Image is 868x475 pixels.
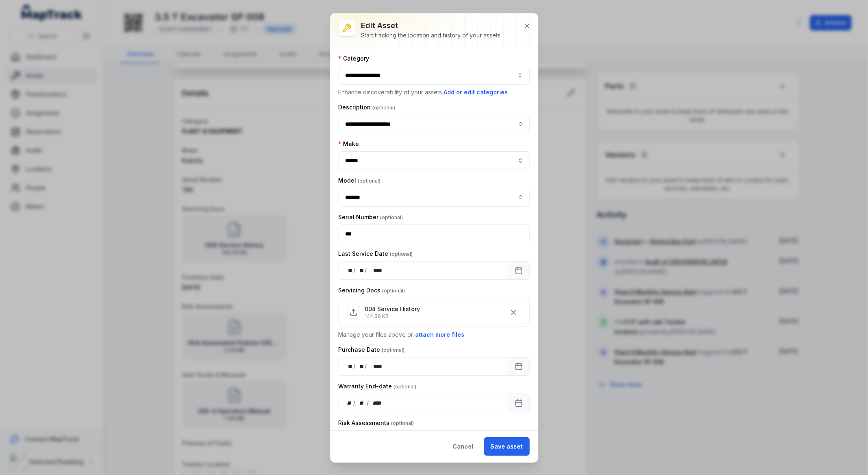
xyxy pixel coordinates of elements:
p: Manage your files above or [339,330,530,339]
label: Model [339,176,381,185]
div: / [353,399,356,407]
button: Calendar [508,394,530,412]
h3: Edit asset [361,20,502,31]
button: attach more files [415,330,465,339]
button: Cancel [446,437,481,456]
div: month, [356,362,365,370]
label: Warranty End-date [339,382,417,390]
label: Serial Number [339,213,403,221]
div: month, [356,266,365,275]
div: year, [367,266,383,275]
label: Servicing Docs [339,286,405,294]
div: day, [345,399,354,407]
label: Description [339,103,396,111]
input: asset-edit:cf[09246113-4bcc-4687-b44f-db17154807e5]-label [339,151,530,170]
div: year, [367,362,383,370]
label: Make [339,140,359,148]
p: 144.36 KB [365,313,420,320]
div: / [354,266,356,275]
div: day, [345,362,354,370]
button: Add or edit categories [444,88,509,97]
div: / [367,399,370,407]
div: / [354,362,356,370]
button: Calendar [508,357,530,376]
p: 008 Service History [365,305,420,313]
label: Category [339,54,370,63]
input: asset-edit:description-label [339,115,530,133]
button: Calendar [508,261,530,280]
label: Risk Assessments [339,419,414,427]
div: / [365,362,367,370]
div: month, [356,399,367,407]
div: / [365,266,367,275]
div: day, [345,266,354,275]
div: year, [370,399,385,407]
p: Enhance discoverability of your assets. [339,88,530,97]
input: asset-edit:cf[68832b05-6ea9-43b4-abb7-d68a6a59beaf]-label [339,188,530,207]
label: Last Service Date [339,250,413,258]
div: Start tracking the location and history of your assets. [361,31,502,39]
label: Purchase Date [339,346,405,354]
button: Save asset [484,437,530,456]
